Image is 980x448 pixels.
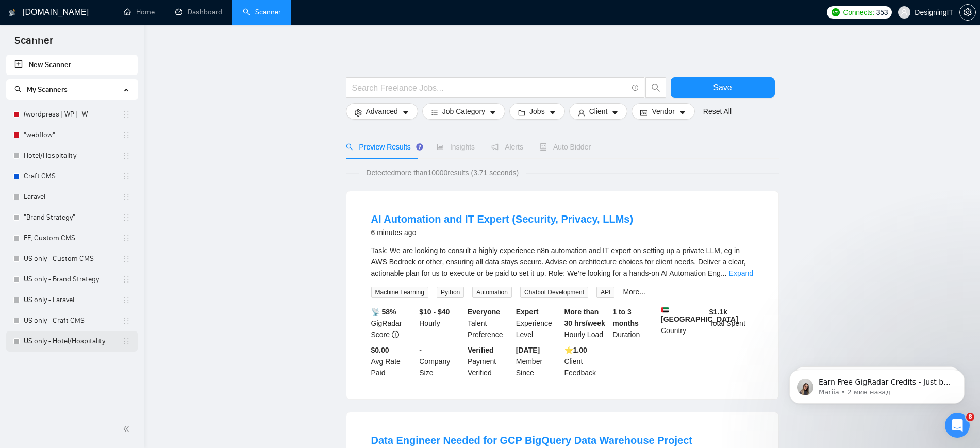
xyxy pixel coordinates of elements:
b: Expert [516,308,539,316]
b: 1 to 3 months [612,308,639,327]
a: (wordpress | WP | "W [24,104,122,125]
span: double-left [123,424,133,434]
span: holder [122,234,130,242]
span: Save [713,81,732,94]
span: setting [355,109,362,117]
b: $10 - $40 [419,308,450,316]
li: Laravel [6,187,138,207]
span: Python [437,287,464,298]
li: US only - Custom CMS [6,248,138,269]
span: robot [540,143,547,151]
button: userClientcaret-down [569,103,628,120]
iframe: Intercom live chat [945,413,970,438]
input: Search Freelance Jobs... [352,81,627,94]
b: - [419,346,422,354]
b: [GEOGRAPHIC_DATA] [661,306,738,323]
div: Tooltip anchor [415,142,424,152]
a: More... [623,288,645,296]
span: search [646,83,666,92]
span: Auto Bidder [540,143,591,151]
span: Advanced [366,106,398,117]
button: barsJob Categorycaret-down [422,103,505,120]
span: Job Category [442,106,485,117]
span: area-chart [437,143,444,151]
a: homeHome [124,8,155,16]
div: GigRadar Score [369,306,418,340]
span: Scanner [6,33,61,55]
span: Machine Learning [371,287,428,298]
span: Jobs [529,106,545,117]
div: 6 minutes ago [371,226,634,239]
li: US only - Hotel/Hospitality [6,331,138,352]
a: Laravel [24,187,122,207]
a: New Scanner [14,55,129,75]
div: Total Spent [707,306,756,340]
span: Alerts [491,143,523,151]
a: US only - Craft CMS [24,310,122,331]
li: US only - Brand Strategy [6,269,138,290]
div: Payment Verified [466,344,514,378]
span: 8 [966,413,974,421]
span: Client [589,106,608,117]
li: Craft CMS [6,166,138,187]
span: search [346,143,353,151]
span: Preview Results [346,143,420,151]
span: holder [122,275,130,284]
span: holder [122,152,130,160]
a: "webflow" [24,125,122,145]
a: US only - Custom CMS [24,248,122,269]
span: holder [122,317,130,325]
span: ... [721,269,727,277]
span: My Scanners [27,85,68,94]
span: info-circle [632,85,639,91]
span: folder [518,109,525,117]
button: Save [671,77,775,98]
span: Vendor [652,106,674,117]
a: Expand [729,269,753,277]
a: dashboardDashboard [175,8,222,16]
span: Detected more than 10000 results (3.71 seconds) [359,167,526,178]
a: US only - Brand Strategy [24,269,122,290]
li: "webflow" [6,125,138,145]
span: My Scanners [14,85,68,94]
li: New Scanner [6,55,138,75]
a: Hotel/Hospitality [24,145,122,166]
div: Duration [610,306,659,340]
img: 🇦🇪 [661,306,669,313]
span: caret-down [489,109,496,117]
button: settingAdvancedcaret-down [346,103,418,120]
li: US only - Laravel [6,290,138,310]
span: holder [122,172,130,180]
div: Hourly [417,306,466,340]
span: search [14,86,22,93]
span: Task: We are looking to consult a highly experience n8n automation and IT expert on setting up a ... [371,246,746,277]
a: US only - Laravel [24,290,122,310]
span: Automation [472,287,512,298]
a: Craft CMS [24,166,122,187]
b: ⭐️ 1.00 [564,346,587,354]
span: holder [122,337,130,345]
b: $ 1.1k [709,308,727,316]
li: EE, Custom CMS [6,228,138,248]
span: holder [122,110,130,119]
button: idcardVendorcaret-down [632,103,694,120]
b: Verified [468,346,494,354]
div: Avg Rate Paid [369,344,418,378]
button: search [645,77,666,98]
div: Company Size [417,344,466,378]
button: folderJobscaret-down [509,103,565,120]
span: notification [491,143,499,151]
a: US only - Hotel/Hospitality [24,331,122,352]
span: Chatbot Development [520,287,588,298]
span: holder [122,193,130,201]
div: Task: We are looking to consult a highly experience n8n automation and IT expert on setting up a ... [371,245,754,279]
div: Client Feedback [562,344,611,378]
a: "Brand Strategy" [24,207,122,228]
div: Country [659,306,707,340]
div: Hourly Load [562,306,611,340]
b: Everyone [468,308,500,316]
